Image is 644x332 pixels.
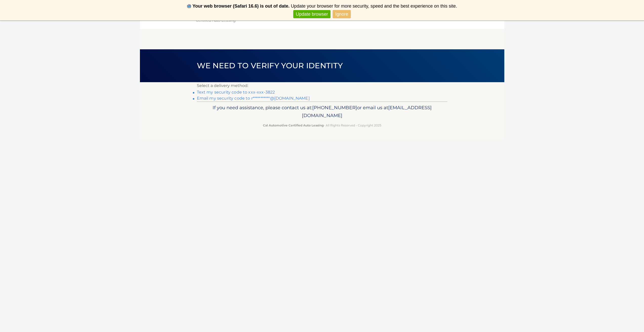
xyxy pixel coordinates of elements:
[291,4,457,9] span: Update your browser for more security, speed and the best experience on this site.
[197,90,275,95] a: Text my security code to xxx-xxx-3822
[193,4,290,9] b: Your web browser (Safari 16.6) is out of date.
[197,82,447,89] p: Select a delivery method:
[333,10,351,18] a: Ignore
[197,61,343,70] span: We need to verify your identity
[312,105,357,110] span: [PHONE_NUMBER]
[263,123,324,127] strong: Cal Automotive Certified Auto Leasing
[293,10,330,18] a: Update browser
[200,123,444,128] p: - All Rights Reserved - Copyright 2025
[200,104,444,120] p: If you need assistance, please contact us at: or email us at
